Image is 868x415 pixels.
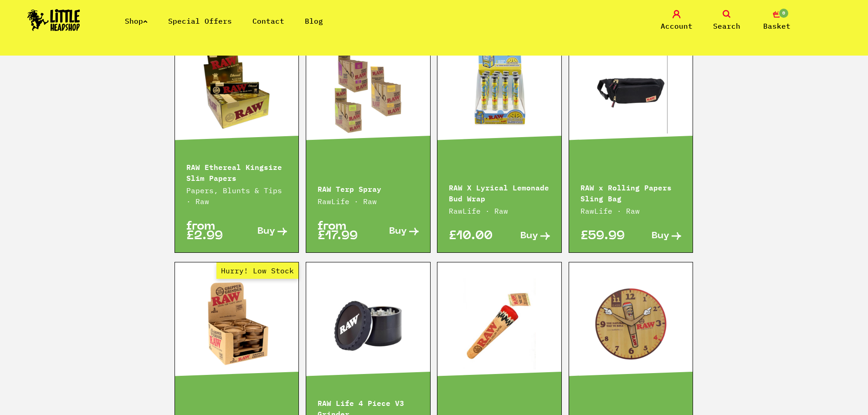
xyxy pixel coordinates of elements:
[305,16,323,26] a: Blog
[631,231,682,241] a: Buy
[186,222,237,241] p: from £2.99
[652,231,669,241] span: Buy
[580,205,682,216] p: RawLife · Raw
[186,161,288,183] p: RAW Ethereal Kingsize Slim Papers
[318,222,368,241] p: from £17.99
[236,222,287,241] a: Buy
[216,262,298,279] span: Hurry! Low Stock
[499,231,550,241] a: Buy
[778,8,789,19] span: 0
[252,16,284,26] a: Contact
[580,231,631,241] p: £59.99
[257,227,275,236] span: Buy
[175,278,299,369] a: Hurry! Low Stock
[318,183,419,194] p: RAW Terp Spray
[580,181,682,203] p: RAW x Rolling Papers Sling Bag
[754,10,800,31] a: 0 Basket
[449,231,499,241] p: £10.00
[125,16,148,26] a: Shop
[389,227,407,236] span: Buy
[661,20,693,31] span: Account
[763,20,791,31] span: Basket
[368,222,419,241] a: Buy
[449,181,550,203] p: RAW X Lyrical Lemonade Bud Wrap
[27,9,80,31] img: Little Head Shop Logo
[186,185,288,207] p: Papers, Blunts & Tips · Raw
[520,231,538,241] span: Buy
[449,205,550,216] p: RawLife · Raw
[704,10,750,31] a: Search
[318,196,419,207] p: RawLife · Raw
[168,16,232,26] a: Special Offers
[713,20,740,31] span: Search
[569,42,693,133] a: Hurry! Low Stock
